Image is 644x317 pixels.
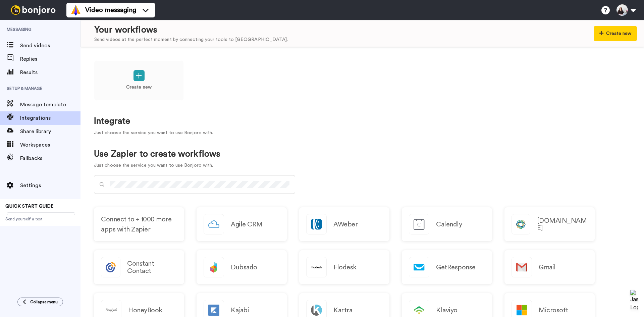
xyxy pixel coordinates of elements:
span: Share library [20,127,80,136]
h2: Kartra [333,307,352,314]
button: Collapse menu [17,298,63,306]
h2: Gmail [539,264,556,271]
span: Settings [20,181,80,190]
h2: AWeber [333,221,358,228]
span: Collapse menu [30,299,58,305]
span: Results [20,68,80,76]
a: Calendly [402,207,492,241]
h2: HoneyBook [128,307,162,314]
h2: Dubsado [231,264,257,271]
a: Dubsado [197,250,287,284]
a: Flodesk [299,250,389,284]
span: Send yourself a test [5,216,75,222]
a: [DOMAIN_NAME] [504,207,595,241]
span: Integrations [20,114,80,122]
h2: Flodesk [333,264,357,271]
h2: Klaviyo [436,307,458,314]
img: logo_agile_crm.svg [204,214,224,234]
img: bj-logo-header-white.svg [8,5,58,15]
a: Gmail [504,250,595,284]
h2: Kajabi [231,307,249,314]
a: Agile CRM [197,207,287,241]
span: QUICK START GUIDE [5,204,54,209]
img: logo_aweber.svg [307,214,326,234]
img: logo_calendly.svg [409,214,429,234]
h1: Use Zapier to create workflows [94,149,220,159]
h2: Agile CRM [231,221,263,228]
p: Create new [126,84,152,91]
h2: [DOMAIN_NAME] [537,217,588,232]
h2: Constant Contact [127,260,177,275]
span: Video messaging [85,5,136,15]
h2: Calendly [436,221,462,228]
p: Just choose the service you want to use Bonjoro with. [94,129,631,137]
p: Just choose the service you want to use Bonjoro with. [94,162,220,169]
span: Send videos [20,42,80,50]
a: Connect to + 1000 more apps with Zapier [94,207,184,241]
a: GetResponse [402,250,492,284]
span: Fallbacks [20,154,80,162]
span: Connect to + 1000 more apps with Zapier [101,214,177,234]
span: Replies [20,55,80,63]
img: logo_closecom.svg [512,214,530,234]
img: logo_constant_contact.svg [101,257,120,277]
div: Send videos at the perfect moment by connecting your tools to [GEOGRAPHIC_DATA]. [94,36,288,43]
img: logo_dubsado.svg [204,257,224,277]
h2: GetResponse [436,264,476,271]
img: logo_gmail.svg [512,257,532,277]
h2: Microsoft [539,307,568,314]
a: AWeber [299,207,389,241]
h1: Integrate [94,116,631,126]
img: logo_flodesk.svg [307,257,326,277]
span: Message template [20,101,80,109]
span: Workspaces [20,141,80,149]
button: Create new [594,26,637,41]
img: vm-color.svg [70,5,81,15]
img: logo_getresponse.svg [409,257,429,277]
div: Your workflows [94,24,288,36]
a: Constant Contact [94,250,184,284]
